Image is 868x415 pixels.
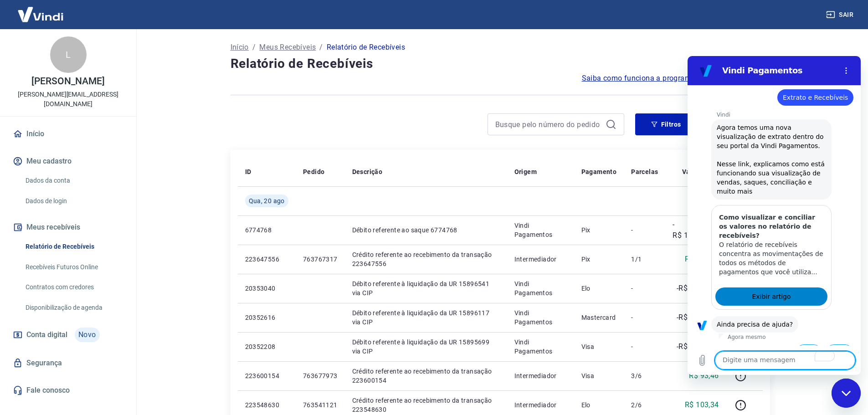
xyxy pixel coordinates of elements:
p: R$ 93,46 [689,370,719,381]
p: 223600154 [245,371,288,380]
p: 763677973 [303,371,338,380]
span: Conta digital [26,328,67,341]
p: Elo [581,284,617,293]
p: - [631,284,658,293]
a: Meus Recebíveis [259,42,316,53]
p: Crédito referente ao recebimento da transação 223647556 [352,250,500,268]
p: Relatório de Recebíveis [327,42,405,53]
a: Relatório de Recebíveis [22,237,125,256]
p: Origem [514,167,537,176]
p: 223548630 [245,400,288,410]
p: 6774768 [245,225,288,235]
p: Vindi Pagamentos [514,221,567,239]
p: 1/1 [631,255,658,264]
p: - [631,225,658,235]
a: Dados da conta [22,171,125,190]
a: Segurança [11,353,125,373]
p: Intermediador [514,400,567,410]
p: Vindi Pagamentos [514,279,567,297]
p: Débito referente à liquidação da UR 15895699 via CIP [352,338,500,356]
iframe: To enrich screen reader interactions, please activate Accessibility in Grammarly extension settings [832,379,861,408]
p: Débito referente à liquidação da UR 15896541 via CIP [352,279,500,297]
p: Pagamento [581,167,617,176]
p: 3/6 [631,371,658,380]
p: Crédito referente ao recebimento da transação 223548630 [352,396,500,414]
p: [PERSON_NAME][EMAIL_ADDRESS][DOMAIN_NAME] [7,90,129,109]
button: Meus recebíveis [11,217,125,237]
a: Conta digitalNovo [11,324,125,346]
p: Vindi Pagamentos [514,308,567,327]
p: Visa [581,371,617,380]
input: Busque pelo número do pedido [495,118,602,131]
p: Valor Líq. [682,167,712,176]
p: Pix [581,255,617,264]
p: 20352208 [245,342,288,351]
a: Recebíveis Futuros Online [22,258,125,277]
p: 20353040 [245,284,288,293]
p: Mastercard [581,313,617,322]
a: Contratos com credores [22,278,125,297]
p: Intermediador [514,371,567,380]
p: Intermediador [514,255,567,264]
span: Novo [75,328,100,342]
p: Elo [581,400,617,410]
p: 763767317 [303,255,338,264]
p: - [631,342,658,351]
button: Meu cadastro [11,151,125,171]
p: 763541121 [303,400,338,410]
p: 223647556 [245,255,288,264]
p: Descrição [352,167,383,176]
a: Saiba como funciona a programação dos recebimentos [582,73,770,84]
p: Débito referente ao saque 6774768 [352,225,500,235]
p: R$ 103,34 [685,400,719,410]
p: Pedido [303,167,324,176]
p: 2/6 [631,400,658,410]
p: ID [245,167,252,176]
p: Visa [581,342,617,351]
p: 20352616 [245,313,288,322]
a: Início [11,124,125,144]
span: Qua, 20 ago [249,196,285,205]
div: L [50,36,87,73]
p: / [252,42,256,53]
p: -R$ 5.062,71 [677,341,719,352]
p: Débito referente à liquidação da UR 15896117 via CIP [352,308,500,327]
p: / [319,42,323,53]
img: Vindi [11,0,70,28]
a: Disponibilização de agenda [22,298,125,317]
iframe: To enrich screen reader interactions, please activate Accessibility in Grammarly extension settings [688,56,861,375]
a: Dados de login [22,192,125,210]
p: Pix [581,225,617,235]
p: -R$ 15.729,11 [673,219,719,241]
p: [PERSON_NAME] [31,77,104,86]
p: - [631,313,658,322]
p: -R$ 1.144,77 [677,283,719,294]
a: Início [231,42,249,53]
p: Vindi Pagamentos [514,338,567,356]
button: Sair [824,6,857,23]
p: Crédito referente ao recebimento da transação 223600154 [352,367,500,385]
p: R$ 326,17 [685,254,719,265]
p: Parcelas [631,167,658,176]
p: -R$ 6.605,80 [677,312,719,323]
a: Fale conosco [11,380,125,400]
h4: Relatório de Recebíveis [231,55,770,73]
